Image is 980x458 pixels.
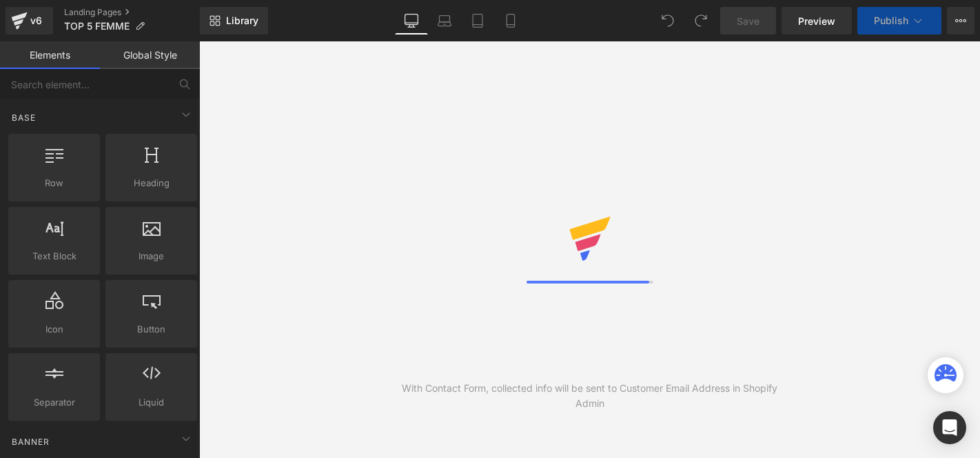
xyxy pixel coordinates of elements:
[737,14,759,28] span: Save
[110,395,193,410] span: Liquid
[947,7,974,34] button: More
[28,12,45,30] div: v6
[226,14,258,27] span: Library
[200,7,268,34] a: New Library
[110,249,193,263] span: Image
[10,435,51,448] span: Banner
[494,7,527,34] a: Mobile
[64,7,200,18] a: Landing Pages
[6,7,53,34] a: v6
[461,7,494,34] a: Tablet
[933,411,966,444] div: Open Intercom Messenger
[395,7,428,34] a: Desktop
[12,249,96,263] span: Text Block
[110,322,193,337] span: Button
[10,111,37,124] span: Base
[12,176,96,190] span: Row
[100,41,200,69] a: Global Style
[12,395,96,410] span: Separator
[64,21,130,32] span: TOP 5 FEMME
[654,7,682,34] button: Undo
[782,7,852,34] a: Preview
[687,7,715,34] button: Redo
[857,7,941,34] button: Publish
[12,322,96,337] span: Icon
[428,7,461,34] a: Laptop
[798,14,835,28] span: Preview
[394,381,785,411] div: With Contact Form, collected info will be sent to Customer Email Address in Shopify Admin
[110,176,193,190] span: Heading
[874,15,908,26] span: Publish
